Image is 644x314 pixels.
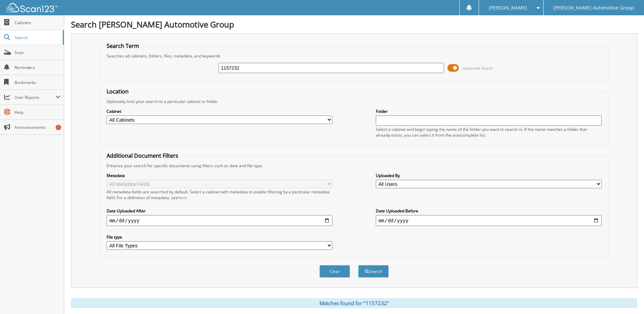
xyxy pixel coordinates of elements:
[376,108,602,114] label: Folder
[103,152,182,159] legend: Additional Document Filters
[103,53,605,59] div: Searches all cabinets, folders, files, metadata, and keywords
[15,124,60,130] span: Announcements
[103,163,605,169] div: Enhance your search for specific documents using filters such as date and file type.
[15,80,60,85] span: Bookmarks
[463,66,493,71] span: Advanced Search
[71,298,637,308] div: Matches found for "1157232"
[178,195,187,200] a: here
[15,50,60,55] span: Scan
[15,20,60,25] span: Cabinets
[107,173,332,178] label: Metadata
[107,189,332,200] div: All metadata fields are searched by default. Select a cabinet with metadata to enable filtering b...
[103,88,132,95] legend: Location
[358,265,389,278] button: Search
[103,99,605,104] div: Optionally limit your search to a particular cabinet or folder
[15,65,60,70] span: Reminders
[489,6,527,10] span: [PERSON_NAME]
[56,125,61,130] div: 1
[376,215,602,226] input: end
[376,208,602,214] label: Date Uploaded Before
[71,19,637,30] h1: Search [PERSON_NAME] Automotive Group
[376,173,602,178] label: Uploaded By
[319,265,350,278] button: Clear
[15,94,56,100] span: User Reports
[103,42,143,50] legend: Search Term
[553,6,634,10] span: [PERSON_NAME] Automotive Group
[15,109,60,115] span: Help
[107,215,332,226] input: start
[376,126,602,138] div: Select a cabinet and begin typing the name of the folder you want to search in. If the name match...
[15,35,59,40] span: Search
[107,208,332,214] label: Date Uploaded After
[7,3,58,12] img: scan123-logo-white.svg
[107,234,332,240] label: File type
[107,108,332,114] label: Cabinet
